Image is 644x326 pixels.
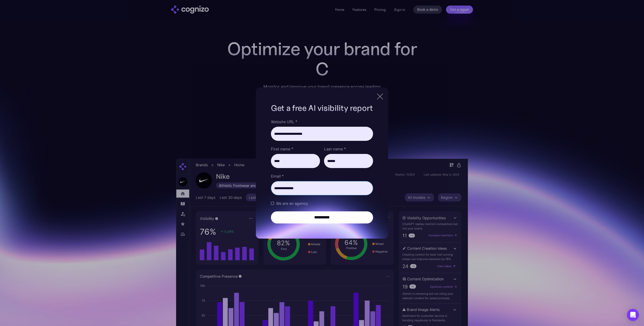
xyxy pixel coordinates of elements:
h1: Get a free AI visibility report [271,103,373,114]
div: Open Intercom Messenger [627,309,639,321]
form: Brand Report Form [271,119,373,223]
label: Last name * [324,146,373,152]
span: We are an agency [276,200,308,206]
label: Website URL * [271,119,373,125]
label: First name * [271,146,320,152]
label: Email * [271,173,373,179]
